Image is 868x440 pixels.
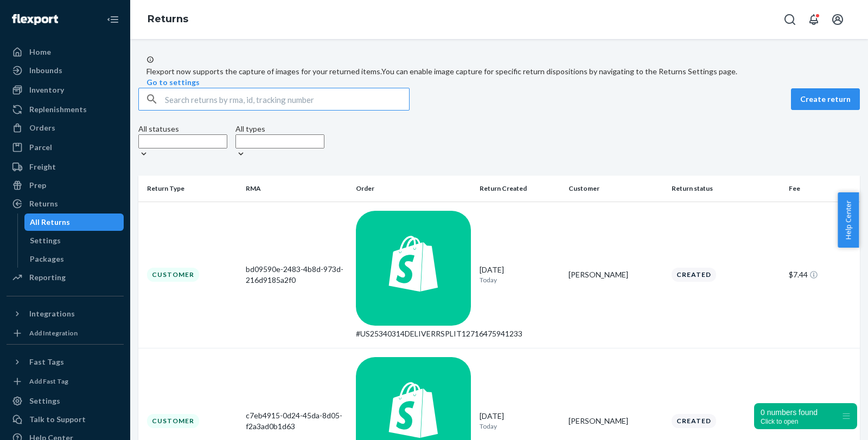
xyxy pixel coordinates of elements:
[29,414,86,425] div: Talk to Support
[7,62,124,79] a: Inbounds
[29,161,56,172] div: Freight
[165,88,409,110] input: Search returns by rma, id, tracking number
[29,180,46,191] div: Prep
[791,88,860,110] button: Create return
[7,81,124,99] a: Inventory
[7,353,124,371] button: Fast Tags
[147,414,199,428] div: Customer
[24,232,124,249] a: Settings
[779,9,801,30] button: Open Search Box
[7,119,124,137] a: Orders
[381,67,737,76] span: You can enable image capture for specific return dispositions by navigating to the Returns Settin...
[24,250,124,268] a: Packages
[7,195,124,212] a: Returns
[235,134,324,148] input: All types
[803,9,825,30] button: Open notifications
[29,142,52,153] div: Parcel
[672,268,716,281] div: Created
[235,124,324,134] div: All types
[12,14,58,25] img: Flexport logo
[838,192,859,248] button: Help Center
[569,269,663,280] div: [PERSON_NAME]
[241,176,352,202] th: RMA
[29,377,68,386] div: Add Fast Tag
[29,122,55,133] div: Orders
[480,422,560,431] p: Today
[7,305,124,322] button: Integrations
[352,176,475,202] th: Order
[29,328,78,338] div: Add Integration
[147,268,199,281] div: Customer
[29,272,66,283] div: Reporting
[7,269,124,286] a: Reporting
[7,392,124,410] a: Settings
[672,414,716,428] div: Created
[138,124,227,134] div: All statuses
[7,327,124,340] a: Add Integration
[146,77,200,88] button: Go to settings
[29,47,51,57] div: Home
[784,202,860,348] td: $7.44
[569,416,663,426] div: [PERSON_NAME]
[7,411,124,428] a: Talk to Support
[29,357,64,367] div: Fast Tags
[102,9,124,30] button: Close Navigation
[29,85,64,95] div: Inventory
[480,411,560,431] div: [DATE]
[827,9,848,30] button: Open account menu
[29,198,58,209] div: Returns
[7,177,124,194] a: Prep
[784,176,860,202] th: Fee
[7,101,124,118] a: Replenishments
[29,396,60,406] div: Settings
[30,235,61,246] div: Settings
[7,375,124,388] a: Add Fast Tag
[138,134,227,148] input: All statuses
[138,176,241,202] th: Return Type
[7,158,124,176] a: Freight
[29,308,75,319] div: Integrations
[246,264,347,286] div: bd09590e-2483-4b8d-973d-216d9185a2f0
[139,4,197,35] ol: breadcrumbs
[356,328,471,339] div: #US25340314DELIVERRSPLIT12716475941233
[29,104,87,115] div: Replenishments
[564,176,667,202] th: Customer
[146,67,381,76] span: Flexport now supports the capture of images for your returned items.
[29,65,62,76] div: Inbounds
[480,264,560,284] div: [DATE]
[7,139,124,156] a: Parcel
[30,217,70,228] div: All Returns
[246,410,347,432] div: c7eb4915-0d24-45da-8d05-f2a3ad0b1d63
[24,213,124,231] a: All Returns
[480,275,560,284] p: Today
[667,176,784,202] th: Return status
[7,43,124,61] a: Home
[30,254,64,264] div: Packages
[148,13,188,25] a: Returns
[475,176,565,202] th: Return Created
